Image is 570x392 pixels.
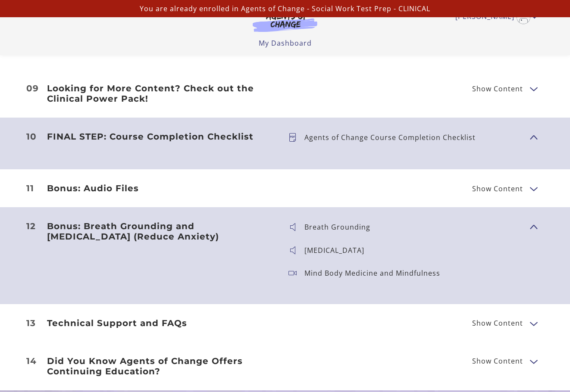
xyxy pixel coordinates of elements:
[3,3,567,14] p: You are already enrolled in Agents of Change - Social Work Test Prep - CLINICAL
[472,320,523,327] span: Show Content
[455,10,532,24] a: Toggle menu
[47,83,275,104] h3: Looking for More Content? Check out the Clinical Power Pack!
[47,131,275,142] h3: FINAL STEP: Course Completion Checklist
[530,356,537,367] button: Show Content
[304,270,447,277] p: Mind Body Medicine and Mindfulness
[26,357,37,365] span: 14
[472,358,523,364] span: Show Content
[304,134,482,141] p: Agents of Change Course Completion Checklist
[47,183,275,193] h3: Bonus: Audio Files
[244,12,326,32] img: Agents of Change Logo
[26,319,36,327] span: 13
[47,221,275,242] h3: Bonus: Breath Grounding and [MEDICAL_DATA] (Reduce Anxiety)
[472,85,523,92] span: Show Content
[26,184,34,193] span: 11
[47,356,275,376] h3: Did You Know Agents of Change Offers Continuing Education?
[26,222,36,230] span: 12
[47,318,275,328] h3: Technical Support and FAQs
[304,224,377,230] p: Breath Grounding
[530,318,537,329] button: Show Content
[259,38,312,48] a: My Dashboard
[26,132,37,141] span: 10
[472,185,523,192] span: Show Content
[530,83,537,94] button: Show Content
[26,84,39,93] span: 09
[530,183,537,194] button: Show Content
[304,247,371,254] p: [MEDICAL_DATA]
